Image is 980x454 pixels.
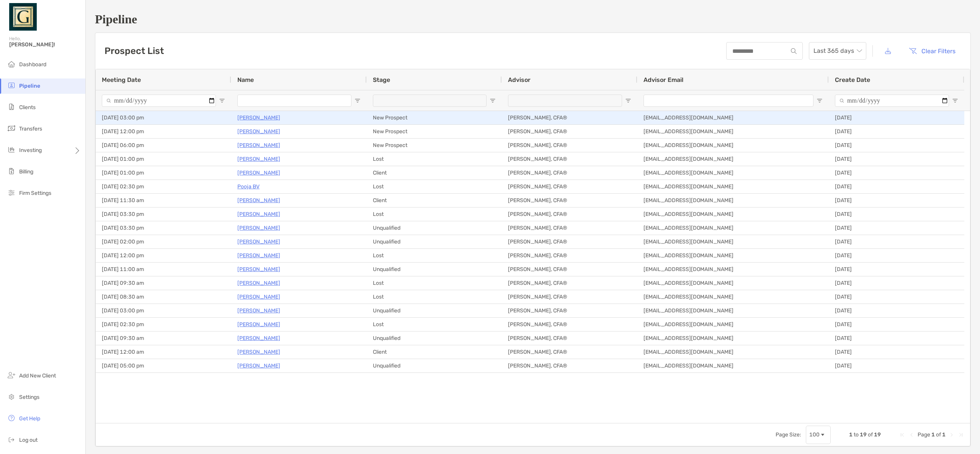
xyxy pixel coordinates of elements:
[903,42,961,59] button: Clear Filters
[502,180,637,193] div: [PERSON_NAME], CFA®
[776,431,801,438] div: Page Size:
[835,76,870,83] span: Create Date
[829,345,964,359] div: [DATE]
[637,166,829,180] div: [EMAIL_ADDRESS][DOMAIN_NAME]
[219,98,225,104] button: Open Filter Menu
[809,431,820,438] div: 100
[237,182,260,191] a: Pooja BV
[19,83,40,89] span: Pipeline
[102,95,216,107] input: Meeting Date Filter Input
[7,59,16,69] img: dashboard icon
[502,359,637,372] div: [PERSON_NAME], CFA®
[9,3,37,31] img: Zoe Logo
[96,359,231,372] div: [DATE] 05:00 pm
[829,304,964,317] div: [DATE]
[367,207,502,221] div: Lost
[367,263,502,276] div: Unqualified
[637,180,829,193] div: [EMAIL_ADDRESS][DOMAIN_NAME]
[96,249,231,262] div: [DATE] 12:00 pm
[237,237,280,247] p: [PERSON_NAME]
[874,431,881,438] span: 19
[96,125,231,138] div: [DATE] 12:00 pm
[952,98,958,104] button: Open Filter Menu
[637,318,829,331] div: [EMAIL_ADDRESS][DOMAIN_NAME]
[502,249,637,262] div: [PERSON_NAME], CFA®
[625,98,631,104] button: Open Filter Menu
[637,194,829,207] div: [EMAIL_ADDRESS][DOMAIN_NAME]
[829,194,964,207] div: [DATE]
[949,432,955,438] div: Next Page
[19,372,56,379] span: Add New Client
[367,194,502,207] div: Client
[637,304,829,317] div: [EMAIL_ADDRESS][DOMAIN_NAME]
[829,166,964,180] div: [DATE]
[502,276,637,290] div: [PERSON_NAME], CFA®
[502,318,637,331] div: [PERSON_NAME], CFA®
[958,432,964,438] div: Last Page
[367,249,502,262] div: Lost
[502,152,637,166] div: [PERSON_NAME], CFA®
[829,125,964,138] div: [DATE]
[367,359,502,372] div: Unqualified
[19,147,42,154] span: Investing
[96,332,231,345] div: [DATE] 09:30 am
[7,413,16,423] img: get-help icon
[817,98,823,104] button: Open Filter Menu
[942,431,946,438] span: 1
[829,318,964,331] div: [DATE]
[829,249,964,262] div: [DATE]
[237,320,280,329] a: [PERSON_NAME]
[490,98,496,104] button: Open Filter Menu
[96,207,231,221] div: [DATE] 03:30 pm
[237,251,280,260] p: [PERSON_NAME]
[829,276,964,290] div: [DATE]
[829,235,964,248] div: [DATE]
[96,152,231,166] div: [DATE] 01:00 pm
[237,278,280,288] a: [PERSON_NAME]
[354,98,361,104] button: Open Filter Menu
[637,263,829,276] div: [EMAIL_ADDRESS][DOMAIN_NAME]
[7,81,16,90] img: pipeline icon
[637,359,829,372] div: [EMAIL_ADDRESS][DOMAIN_NAME]
[367,332,502,345] div: Unqualified
[96,263,231,276] div: [DATE] 11:00 am
[367,180,502,193] div: Lost
[237,95,351,107] input: Name Filter Input
[813,42,862,59] span: Last 365 days
[868,431,873,438] span: of
[237,347,280,357] a: [PERSON_NAME]
[829,152,964,166] div: [DATE]
[829,290,964,304] div: [DATE]
[502,166,637,180] div: [PERSON_NAME], CFA®
[637,235,829,248] div: [EMAIL_ADDRESS][DOMAIN_NAME]
[637,276,829,290] div: [EMAIL_ADDRESS][DOMAIN_NAME]
[502,332,637,345] div: [PERSON_NAME], CFA®
[7,435,16,444] img: logout icon
[502,194,637,207] div: [PERSON_NAME], CFA®
[19,61,46,68] span: Dashboard
[829,263,964,276] div: [DATE]
[829,221,964,235] div: [DATE]
[637,345,829,359] div: [EMAIL_ADDRESS][DOMAIN_NAME]
[237,223,280,233] a: [PERSON_NAME]
[7,371,16,380] img: add_new_client icon
[237,265,280,274] p: [PERSON_NAME]
[96,304,231,317] div: [DATE] 03:00 pm
[96,166,231,180] div: [DATE] 01:00 pm
[237,209,280,219] a: [PERSON_NAME]
[637,125,829,138] div: [EMAIL_ADDRESS][DOMAIN_NAME]
[237,168,280,178] a: [PERSON_NAME]
[237,76,254,83] span: Name
[237,196,280,205] p: [PERSON_NAME]
[367,221,502,235] div: Unqualified
[237,127,280,136] a: [PERSON_NAME]
[502,235,637,248] div: [PERSON_NAME], CFA®
[96,290,231,304] div: [DATE] 08:30 am
[96,221,231,235] div: [DATE] 03:30 pm
[791,48,797,54] img: input icon
[237,140,280,150] a: [PERSON_NAME]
